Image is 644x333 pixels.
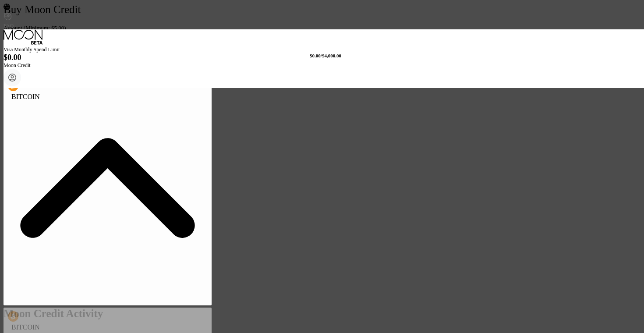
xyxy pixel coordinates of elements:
[11,323,40,331] span: BITCOIN
[4,12,12,18] div: EN
[11,93,207,101] div: BITCOIN
[4,77,212,305] div: BITCOIN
